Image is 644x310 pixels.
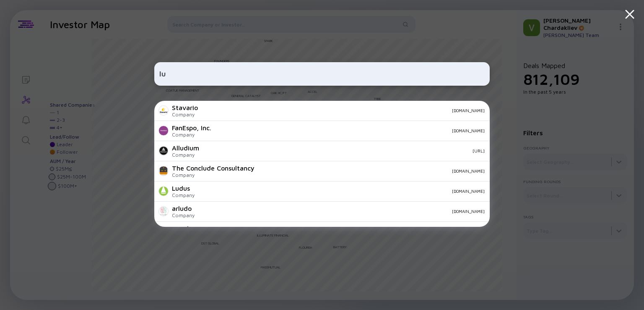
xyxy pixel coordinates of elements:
input: Search Company or Investor... [159,66,485,81]
div: Company [172,172,254,178]
div: [URL] [206,148,485,153]
div: [DOMAIN_NAME] [261,168,485,173]
div: The Conclude Consultancy [172,164,254,172]
div: Company [172,131,211,138]
div: arludo [172,205,195,212]
div: Simpli [172,225,195,232]
div: Company [172,152,199,158]
div: [DOMAIN_NAME] [201,209,485,214]
div: [DOMAIN_NAME] [201,189,485,194]
div: Alludium [172,144,199,152]
div: Ludus [172,184,195,192]
div: Company [172,111,198,118]
div: Company [172,212,195,218]
div: [DOMAIN_NAME] [205,108,485,113]
div: FanEspo, Inc. [172,124,211,131]
div: Stavario [172,104,198,111]
div: Company [172,192,195,198]
div: [DOMAIN_NAME] [218,128,485,133]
